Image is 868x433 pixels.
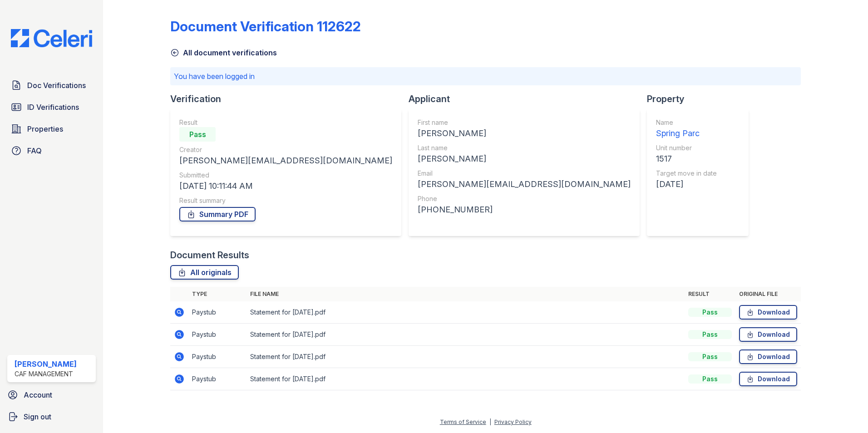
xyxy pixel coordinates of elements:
[685,287,735,301] th: Result
[656,169,717,178] div: Target move in date
[170,47,277,58] a: All document verifications
[4,29,99,47] img: CE_Logo_Blue-a8612792a0a2168367f1c8372b55b34899dd931a85d93a1a3d3e32e68fde9ad4.png
[188,346,247,368] td: Paystub
[170,265,239,280] a: All originals
[647,93,756,105] div: Property
[179,207,256,221] a: Summary PDF
[170,18,361,34] div: Document Verification 112622
[656,118,717,140] a: Name Spring Parc
[247,346,685,368] td: Statement for [DATE].pdf
[739,305,797,320] a: Download
[739,349,797,364] a: Download
[247,287,685,301] th: File name
[27,102,79,113] span: ID Verifications
[418,153,631,165] div: [PERSON_NAME]
[418,194,631,203] div: Phone
[179,180,392,192] div: [DATE] 10:11:44 AM
[170,93,409,105] div: Verification
[7,98,96,116] a: ID Verifications
[24,411,51,422] span: Sign out
[7,142,96,160] a: FAQ
[27,123,63,134] span: Properties
[656,178,717,191] div: [DATE]
[418,143,631,153] div: Last name
[440,418,486,425] a: Terms of Service
[179,127,216,142] div: Pass
[15,359,77,369] div: [PERSON_NAME]
[688,352,732,361] div: Pass
[418,118,631,127] div: First name
[188,368,247,390] td: Paystub
[688,330,732,339] div: Pass
[179,118,392,127] div: Result
[179,145,392,154] div: Creator
[179,196,392,205] div: Result summary
[489,418,491,425] div: |
[7,120,96,138] a: Properties
[188,287,247,301] th: Type
[247,324,685,346] td: Statement for [DATE].pdf
[656,153,717,165] div: 1517
[7,76,96,94] a: Doc Verifications
[188,324,247,346] td: Paystub
[174,71,797,82] p: You have been logged in
[656,127,717,140] div: Spring Parc
[494,418,532,425] a: Privacy Policy
[188,301,247,324] td: Paystub
[688,308,732,317] div: Pass
[409,93,647,105] div: Applicant
[656,143,717,153] div: Unit number
[4,386,99,404] a: Account
[739,327,797,342] a: Download
[247,301,685,324] td: Statement for [DATE].pdf
[24,389,52,400] span: Account
[656,118,717,127] div: Name
[179,171,392,180] div: Submitted
[739,372,797,386] a: Download
[418,178,631,191] div: [PERSON_NAME][EMAIL_ADDRESS][DOMAIN_NAME]
[418,169,631,178] div: Email
[247,368,685,390] td: Statement for [DATE].pdf
[688,374,732,384] div: Pass
[418,203,631,216] div: [PHONE_NUMBER]
[27,145,42,156] span: FAQ
[4,408,99,426] a: Sign out
[735,287,801,301] th: Original file
[15,369,77,379] div: CAF Management
[170,249,249,261] div: Document Results
[179,154,392,167] div: [PERSON_NAME][EMAIL_ADDRESS][DOMAIN_NAME]
[27,80,86,91] span: Doc Verifications
[418,127,631,140] div: [PERSON_NAME]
